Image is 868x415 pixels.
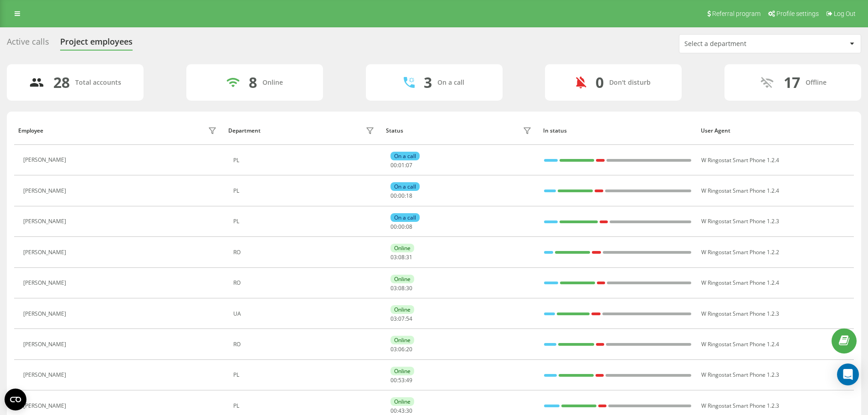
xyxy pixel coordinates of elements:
div: : : [390,224,412,230]
span: 43 [398,407,405,415]
div: 0 [596,74,604,91]
div: Open Intercom Messenger [837,364,859,385]
span: 20 [406,345,412,353]
div: : : [390,193,412,199]
div: Status [386,128,403,134]
span: 00 [390,192,397,200]
div: In status [543,128,692,134]
div: PL [233,403,377,409]
div: [PERSON_NAME] [23,403,68,409]
span: W Ringostat Smart Phone 1.2.4 [701,279,779,287]
div: 28 [53,74,70,91]
span: 08 [398,284,405,292]
span: 00 [398,192,405,200]
div: On a call [390,182,420,191]
div: Total accounts [75,79,121,87]
div: Online [390,275,414,283]
div: : : [390,377,412,384]
div: [PERSON_NAME] [23,280,68,286]
span: W Ringostat Smart Phone 1.2.4 [701,340,779,348]
span: Profile settings [776,10,819,17]
span: 30 [406,407,412,415]
div: Offline [806,79,827,87]
div: PL [233,218,377,225]
span: W Ringostat Smart Phone 1.2.4 [701,187,779,195]
button: Open CMP widget [5,389,26,410]
div: [PERSON_NAME] [23,218,68,225]
div: Online [390,305,414,314]
span: 03 [390,284,397,292]
div: [PERSON_NAME] [23,249,68,256]
span: W Ringostat Smart Phone 1.2.3 [701,310,779,318]
span: Log Out [834,10,856,17]
div: Online [390,244,414,252]
div: RO [233,249,377,256]
span: 03 [390,315,397,323]
div: User Agent [701,128,850,134]
span: W Ringostat Smart Phone 1.2.3 [701,402,779,410]
div: 17 [784,74,800,91]
div: RO [233,280,377,286]
div: Online [390,397,414,406]
span: 00 [390,161,397,169]
span: 30 [406,284,412,292]
div: Active calls [7,37,49,51]
span: W Ringostat Smart Phone 1.2.3 [701,371,779,379]
span: 07 [398,315,405,323]
div: PL [233,188,377,194]
div: Project employees [60,37,133,51]
div: : : [390,162,412,169]
span: 07 [406,161,412,169]
span: 49 [406,376,412,384]
span: 01 [398,161,405,169]
div: : : [390,408,412,414]
div: [PERSON_NAME] [23,157,68,163]
div: [PERSON_NAME] [23,188,68,194]
div: Online [262,79,283,87]
span: 00 [390,407,397,415]
div: Don't disturb [609,79,651,87]
span: 31 [406,253,412,261]
div: : : [390,316,412,322]
span: W Ringostat Smart Phone 1.2.4 [701,156,779,164]
span: 00 [390,223,397,231]
div: Online [390,336,414,344]
span: 03 [390,253,397,261]
div: [PERSON_NAME] [23,341,68,348]
div: 3 [424,74,432,91]
span: 53 [398,376,405,384]
div: PL [233,372,377,378]
div: Employee [18,128,43,134]
div: [PERSON_NAME] [23,372,68,378]
div: On a call [437,79,464,87]
div: : : [390,254,412,261]
span: 03 [390,345,397,353]
div: On a call [390,213,420,222]
div: Select a department [684,40,793,48]
div: RO [233,341,377,348]
div: 8 [249,74,257,91]
span: Referral program [712,10,760,17]
div: : : [390,285,412,292]
span: 06 [398,345,405,353]
span: 18 [406,192,412,200]
div: PL [233,157,377,164]
div: : : [390,346,412,353]
div: On a call [390,152,420,160]
span: 00 [390,376,397,384]
span: 54 [406,315,412,323]
div: UA [233,311,377,317]
div: Department [228,128,261,134]
span: W Ringostat Smart Phone 1.2.3 [701,217,779,225]
span: W Ringostat Smart Phone 1.2.2 [701,248,779,256]
span: 00 [398,223,405,231]
div: [PERSON_NAME] [23,311,68,317]
span: 08 [398,253,405,261]
span: 08 [406,223,412,231]
div: Online [390,367,414,375]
